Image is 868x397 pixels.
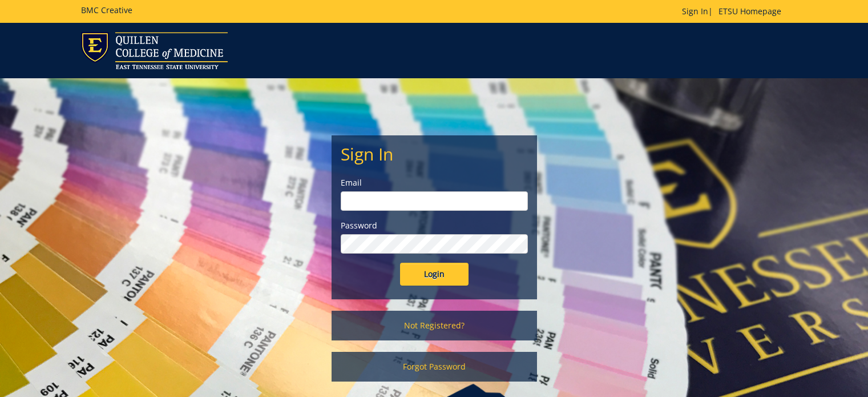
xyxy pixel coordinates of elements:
a: Forgot Password [332,352,537,382]
label: Email [341,177,528,189]
input: Login [400,263,469,286]
p: | [682,6,787,17]
a: Sign In [682,6,708,17]
h2: Sign In [341,145,528,163]
label: Password [341,220,528,231]
img: ETSU logo [81,32,228,69]
a: Not Registered? [332,311,537,340]
a: ETSU Homepage [713,6,787,17]
h5: BMC Creative [81,6,132,14]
